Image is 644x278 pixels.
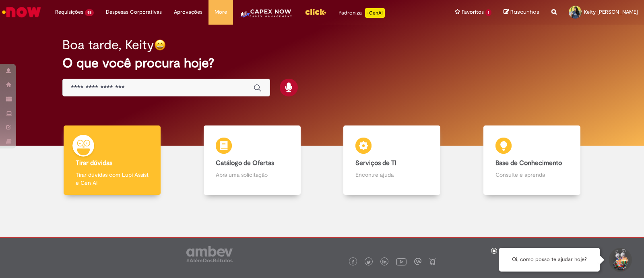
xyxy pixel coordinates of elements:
[154,39,166,51] img: happy-face.png
[462,125,602,195] a: Base de Conhecimento Consulte e aprenda
[365,8,385,18] p: +GenAi
[462,8,484,16] span: Favoritos
[510,8,539,16] span: Rascunhos
[216,171,289,179] p: Abra uma solicitação
[55,8,83,16] span: Requisições
[239,8,293,24] img: CapexLogo5.png
[182,125,322,195] a: Catálogo de Ofertas Abra uma solicitação
[216,159,274,167] b: Catálogo de Ofertas
[608,248,632,272] button: Iniciar Conversa de Suporte
[355,171,428,179] p: Encontre ajuda
[351,260,355,264] img: logo_footer_facebook.png
[367,260,371,264] img: logo_footer_twitter.png
[339,8,385,18] div: Padroniza
[106,8,162,16] span: Despesas Corporativas
[414,258,421,265] img: logo_footer_workplace.png
[215,8,227,16] span: More
[499,248,600,272] div: Oi, como posso te ajudar hoje?
[355,159,396,167] b: Serviços de TI
[42,125,182,195] a: Tirar dúvidas Tirar dúvidas com Lupi Assist e Gen Ai
[382,260,386,265] img: logo_footer_linkedin.png
[85,9,94,16] span: 98
[396,256,407,267] img: logo_footer_youtube.png
[485,9,491,16] span: 1
[76,171,149,187] p: Tirar dúvidas com Lupi Assist e Gen Ai
[62,38,154,52] h2: Boa tarde, Keity
[322,125,462,195] a: Serviços de TI Encontre ajuda
[62,56,582,70] h2: O que você procura hoje?
[1,4,42,20] img: ServiceNow
[305,6,326,18] img: click_logo_yellow_360x200.png
[76,159,112,167] b: Tirar dúvidas
[504,8,539,16] a: Rascunhos
[174,8,202,16] span: Aprovações
[429,258,436,265] img: logo_footer_naosei.png
[584,8,638,15] span: Keity [PERSON_NAME]
[186,246,233,262] img: logo_footer_ambev_rotulo_gray.png
[495,171,568,179] p: Consulte e aprenda
[495,159,562,167] b: Base de Conhecimento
